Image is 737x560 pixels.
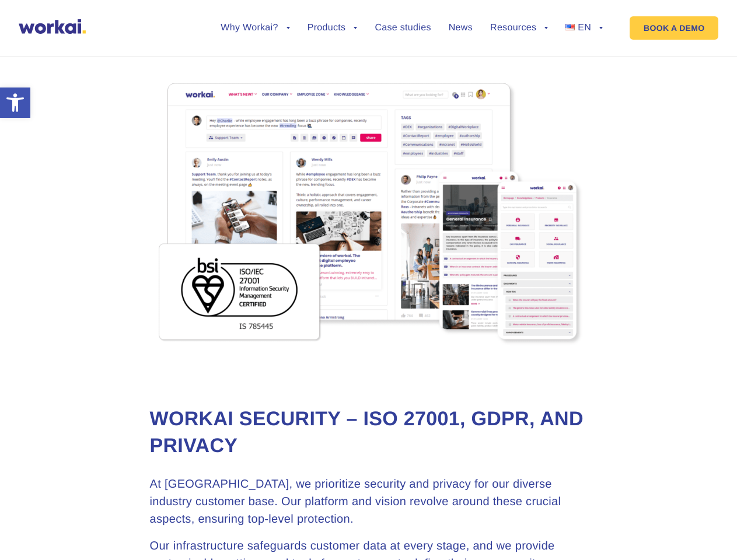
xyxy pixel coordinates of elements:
a: News [449,23,473,33]
a: Case studies [375,23,431,33]
a: Why Workai? [221,23,289,33]
a: BOOK A DEMO [630,16,718,40]
p: At [GEOGRAPHIC_DATA], we prioritize security and privacy for our diverse industry customer base. ... [150,475,588,528]
a: Products [308,23,358,33]
span: EN [578,23,591,33]
h1: Workai Security – ISO 27001, GDPR, and Privacy [150,406,588,460]
a: Resources [490,23,548,33]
